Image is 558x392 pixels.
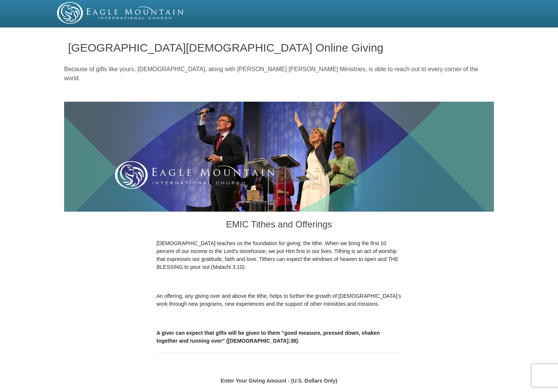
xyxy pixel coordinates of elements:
[57,2,184,24] img: EMIC
[156,212,402,239] h3: EMIC Tithes and Offerings
[156,239,402,271] p: [DEMOGRAPHIC_DATA] teaches us the foundation for giving: the tithe. When we bring the first 10 pe...
[156,330,380,344] b: A giver can expect that gifts will be given to them “good measure, pressed down, shaken together ...
[68,41,490,54] h1: [GEOGRAPHIC_DATA][DEMOGRAPHIC_DATA] Online Giving
[64,65,494,83] p: Because of gifts like yours, [DEMOGRAPHIC_DATA], along with [PERSON_NAME] [PERSON_NAME] Ministrie...
[221,378,337,384] strong: Enter Your Giving Amount - (U.S. Dollars Only)
[156,292,402,308] p: An offering, any giving over and above the tithe, helps to further the growth of [DEMOGRAPHIC_DAT...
